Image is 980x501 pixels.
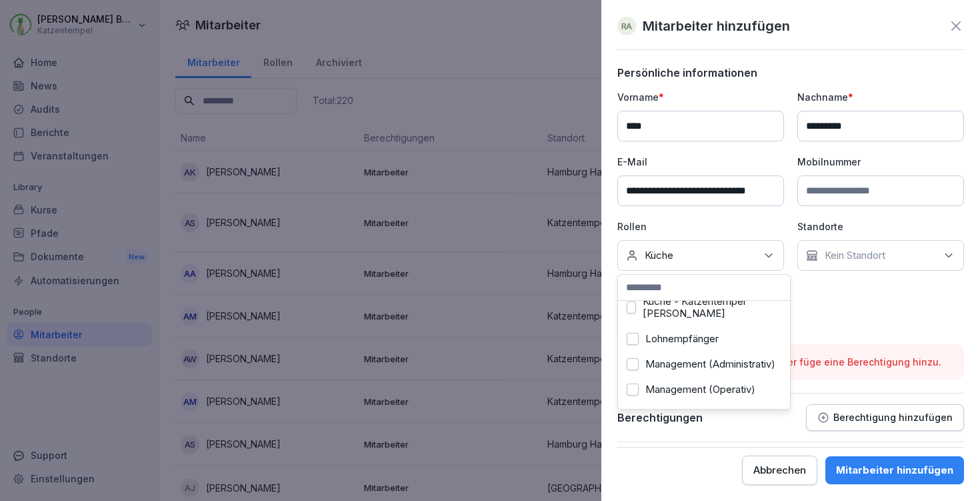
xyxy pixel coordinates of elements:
button: Abbrechen [742,456,817,485]
label: Management (Operativ) [645,384,755,396]
p: E-Mail [617,155,784,169]
p: Kein Standort [825,249,885,262]
label: Küche - Katzentempel [PERSON_NAME] [643,296,781,320]
button: Mitarbeiter hinzufügen [825,456,964,484]
p: Persönliche informationen [617,66,964,79]
div: RA [617,17,636,35]
label: Management (Administrativ) [645,358,775,370]
p: Vorname [617,90,784,104]
div: Abbrechen [753,463,806,478]
p: Mitarbeiter hinzufügen [643,16,790,36]
button: Berechtigung hinzufügen [806,404,964,431]
p: Mobilnummer [797,155,964,169]
p: Standorte [797,219,964,233]
p: Rollen [617,219,784,233]
label: Lohnempfänger [645,333,719,345]
p: Bitte wähle einen Standort aus oder füge eine Berechtigung hinzu. [628,355,953,369]
p: Nachname [797,90,964,104]
p: Küche [645,249,673,262]
div: Mitarbeiter hinzufügen [836,463,953,478]
p: Berechtigungen [617,411,703,424]
p: Berechtigung hinzufügen [833,412,953,423]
